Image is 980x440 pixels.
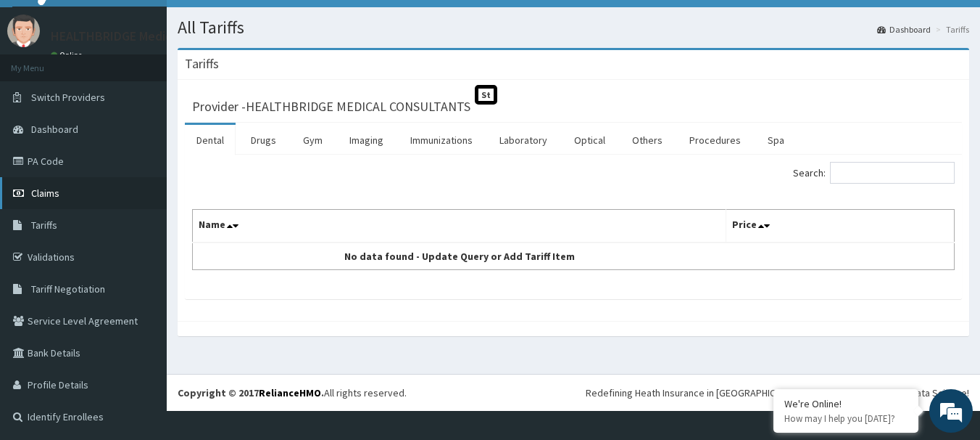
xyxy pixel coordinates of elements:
[193,210,726,243] th: Name
[756,125,796,155] a: Spa
[488,125,559,155] a: Laboratory
[877,23,931,36] a: Dashboard
[793,162,955,184] label: Search:
[830,162,955,184] input: Search:
[192,100,470,113] h3: Provider - HEALTHBRIDGE MEDICAL CONSULTANTS
[7,289,276,340] textarea: Type your message and hit 'Enter'
[178,386,324,399] strong: Copyright © 2017 .
[31,282,105,296] span: Tariff Negotiation
[620,125,674,155] a: Others
[259,386,321,399] a: RelianceHMO
[784,397,908,410] div: We're Online!
[178,18,969,37] h1: All Tariffs
[185,125,236,155] a: Dental
[678,125,752,155] a: Procedures
[51,30,253,43] p: HEALTHBRIDGE Medical consultants
[7,15,40,47] img: User Image
[475,85,497,105] span: St
[726,210,954,243] th: Price
[167,374,980,411] footer: All rights reserved.
[31,91,105,104] span: Switch Providers
[338,125,395,155] a: Imaging
[31,219,57,232] span: Tariffs
[239,125,288,155] a: Drugs
[27,73,59,109] img: d_794563401_company_1708531726252_794563401
[193,243,726,270] td: No data found - Update Query or Add Tariff Item
[84,129,200,276] span: We're online!
[185,57,219,70] h3: Tariffs
[75,81,244,100] div: Chat with us now
[291,125,334,155] a: Gym
[399,125,484,155] a: Immunizations
[932,23,969,36] li: Tariffs
[31,123,78,136] span: Dashboard
[51,50,86,60] a: Online
[31,187,59,200] span: Claims
[586,386,969,400] div: Redefining Heath Insurance in [GEOGRAPHIC_DATA] using Telemedicine and Data Science!
[562,125,617,155] a: Optical
[238,7,273,42] div: Minimize live chat window
[784,412,908,425] p: How may I help you today?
